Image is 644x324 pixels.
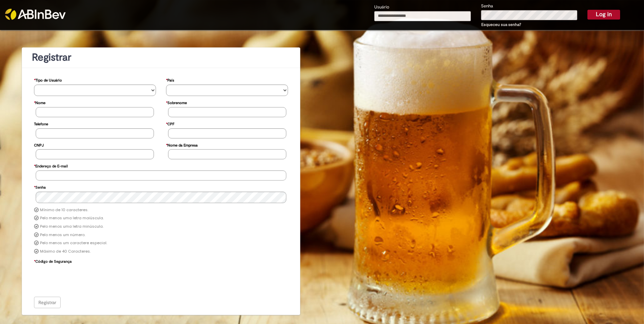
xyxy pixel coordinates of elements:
[34,119,48,128] label: Telefone
[34,161,68,170] label: Endereço de E-mail
[34,256,72,266] label: Código de Segurança
[166,119,174,128] label: CPF
[34,75,62,85] label: Tipo de Usuário
[374,4,389,10] label: Usuário
[166,75,174,85] label: País
[40,216,104,221] label: Pelo menos uma letra maiúscula.
[34,140,44,150] label: CNPJ
[166,97,187,107] label: Sobrenome
[40,232,85,238] label: Pelo menos um número.
[587,10,620,19] button: Log in
[40,224,103,229] label: Pelo menos uma letra minúscula.
[40,207,88,213] label: Mínimo de 10 caracteres.
[481,3,493,9] label: Senha
[36,266,138,292] iframe: reCAPTCHA
[34,182,46,192] label: Senha
[34,97,45,107] label: Nome
[40,249,91,254] label: Máximo de 40 Caracteres.
[481,22,521,27] a: Esqueceu sua senha?
[5,9,66,20] img: ABInbev-white.png
[32,52,290,63] h1: Registrar
[40,240,107,246] label: Pelo menos um caractere especial.
[166,140,198,150] label: Nome da Empresa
